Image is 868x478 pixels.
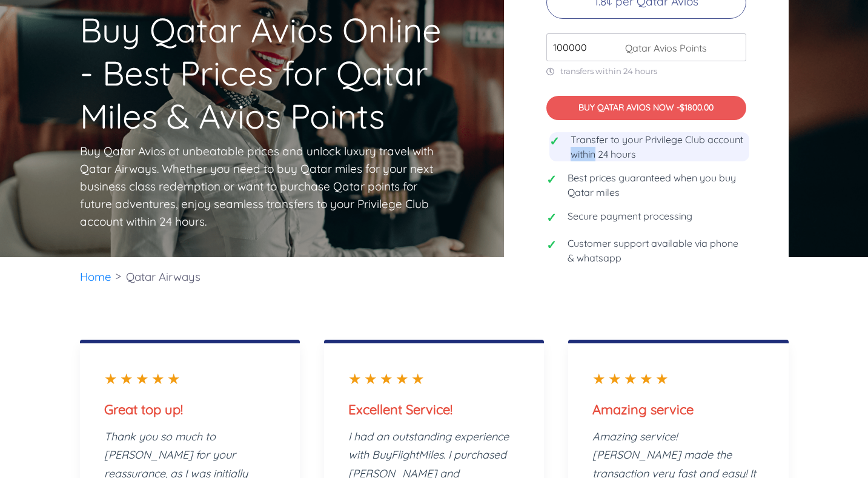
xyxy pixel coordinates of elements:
span: Best prices guaranteed when you buy Qatar miles [568,170,746,200]
p: Buy Qatar Avios at unbeatable prices and unlock luxury travel with Qatar Airways. Whether you nee... [80,143,437,231]
span: ✓ [546,170,558,189]
p: transfers within 24 hours [546,66,746,76]
button: BUY QATAR AVIOS NOW -$1800.00 [546,96,746,121]
span: Secure payment processing [568,209,692,223]
a: Home [80,269,111,284]
h3: Excellent Service! [348,402,520,417]
span: Customer support available via phone & whatsapp [568,236,746,265]
span: Transfer to your Privilege Club account within 24 hours [571,132,749,161]
h3: Amazing service [592,402,764,417]
span: Qatar Avios Points [619,41,707,55]
li: Qatar Airways [120,257,207,297]
div: ★★★★★ [348,368,520,389]
span: ✓ [546,209,558,227]
h3: Great top up! [104,402,276,417]
span: $1800.00 [680,102,714,113]
div: ★★★★★ [592,368,764,389]
span: ✓ [546,236,558,254]
div: ★★★★★ [104,368,276,389]
span: ✓ [549,132,562,150]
